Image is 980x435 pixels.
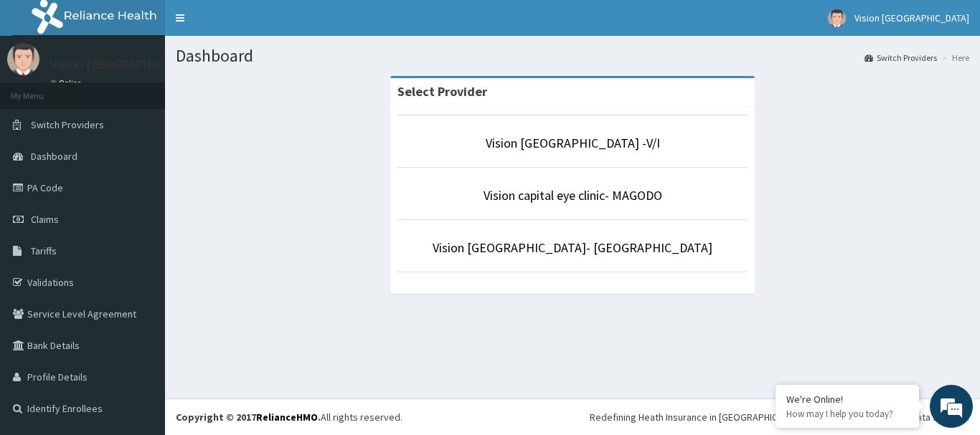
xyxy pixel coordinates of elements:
div: Redefining Heath Insurance in [GEOGRAPHIC_DATA] using Telemedicine and Data Science! [590,410,969,424]
strong: Copyright © 2017 . [176,411,321,424]
a: Online [50,78,85,88]
p: Vision [GEOGRAPHIC_DATA] [50,58,204,71]
span: Claims [31,213,59,226]
a: RelianceHMO [256,411,318,424]
img: User Image [7,43,39,75]
p: How may I help you today? [786,408,908,420]
a: Switch Providers [864,52,937,64]
a: Vision capital eye clinic- MAGODO [484,187,662,204]
span: Tariffs [31,244,57,257]
div: We're Online! [786,393,908,406]
strong: Select Provider [397,83,487,100]
span: Vision [GEOGRAPHIC_DATA] [854,11,969,24]
a: Vision [GEOGRAPHIC_DATA] -V/I [486,135,660,151]
img: User Image [828,9,846,27]
li: Here [938,52,969,64]
a: Vision [GEOGRAPHIC_DATA]- [GEOGRAPHIC_DATA] [433,239,712,256]
h1: Dashboard [176,47,969,65]
span: Dashboard [31,150,77,163]
footer: All rights reserved. [165,398,980,435]
span: Switch Providers [31,118,104,131]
